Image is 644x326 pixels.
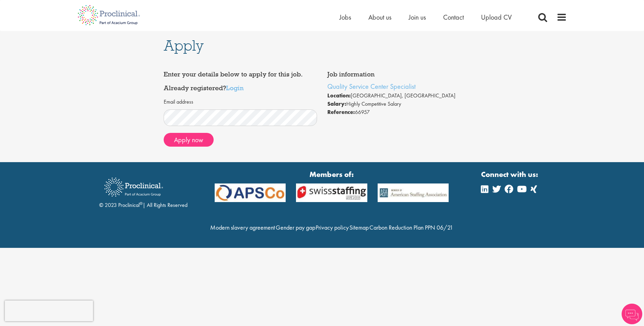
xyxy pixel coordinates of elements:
sup: ® [140,201,143,206]
a: Login [226,84,244,92]
strong: Reference: [327,108,355,116]
a: Upload CV [481,13,512,22]
li: 66957 [327,108,481,116]
a: Quality Service Center Specialist [327,82,416,91]
a: Gender pay gap [276,223,315,231]
a: Privacy policy [316,223,349,231]
span: Apply [164,36,204,55]
strong: Location: [327,92,351,99]
img: APSCo [372,183,454,202]
div: © 2023 Proclinical | All Rights Reserved [99,172,187,209]
a: Contact [443,13,464,22]
strong: Members of: [215,169,449,180]
img: APSCo [209,183,291,202]
button: Apply now [164,133,214,147]
img: Chatbot [622,304,642,324]
a: Sitemap [349,223,369,231]
strong: Salary: [327,100,346,107]
iframe: reCAPTCHA [5,301,93,321]
li: [GEOGRAPHIC_DATA], [GEOGRAPHIC_DATA] [327,92,481,100]
a: Jobs [339,13,351,22]
a: About us [368,13,391,22]
h4: Job information [327,71,481,78]
a: Join us [409,13,426,22]
strong: Connect with us: [481,169,540,180]
img: Proclinical Recruitment [99,173,168,201]
label: Email address [164,98,193,106]
a: Carbon Reduction Plan PPN 06/21 [369,223,453,231]
a: Modern slavery agreement [210,223,275,231]
li: Highly Competitive Salary [327,100,481,108]
h4: Enter your details below to apply for this job. Already registered? [164,71,317,91]
img: APSCo [291,183,372,202]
